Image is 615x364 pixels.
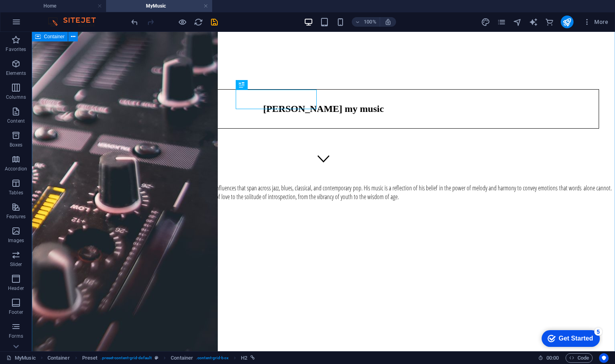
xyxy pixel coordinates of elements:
p: Tables [9,190,23,196]
button: text_generator [529,17,538,27]
p: Features [6,213,26,220]
div: Get Started [24,9,58,16]
p: Images [8,237,24,244]
nav: breadcrumb [47,353,255,363]
i: AI Writer [529,18,538,27]
span: Click to select. Double-click to edit [171,353,193,363]
span: : [552,355,553,361]
p: Slider [10,261,22,268]
p: Header [8,285,24,292]
p: Columns [6,94,26,100]
button: reload [193,17,203,27]
i: Publish [562,18,572,27]
i: Pages (Ctrl+Alt+S) [497,18,506,27]
a: Click to cancel selection. Double-click to open Pages [6,353,36,363]
button: 100% [352,17,380,27]
p: Boxes [10,142,23,148]
button: commerce [545,17,554,27]
p: Footer [9,309,23,315]
p: Content [7,118,25,124]
span: 00 00 [546,353,559,363]
span: Click to select. Double-click to edit [82,353,98,363]
i: This element is linked [250,356,255,360]
button: navigator [513,17,522,27]
p: Elements [6,70,26,76]
button: Code [566,353,593,363]
button: publish [561,16,574,28]
p: Forms [9,333,23,339]
i: Save (Ctrl+S) [210,18,219,27]
div: 5 [59,2,67,10]
button: save [209,17,219,27]
span: Container [44,34,65,39]
i: On resize automatically adjust zoom level to fit chosen device. [384,18,392,25]
span: . content-grid-box [196,353,229,363]
button: undo [130,17,139,27]
h6: Session time [538,353,559,363]
button: pages [497,17,507,27]
div: Get Started 5 items remaining, 0% complete [6,4,65,21]
span: Code [569,353,589,363]
i: This element is a customizable preset [155,356,158,360]
h4: MyMusic [106,2,212,10]
button: design [481,17,491,27]
button: Click here to leave preview mode and continue editing [177,17,187,27]
i: Design (Ctrl+Alt+Y) [481,18,490,27]
span: More [583,18,608,26]
button: More [580,16,611,28]
i: Reload page [194,18,203,27]
i: Navigator [513,18,522,27]
i: Commerce [545,18,554,27]
button: Usercentrics [599,353,609,363]
h6: 100% [364,17,376,27]
i: Undo: Change link (Ctrl+Z) [130,18,139,27]
span: . preset-content-grid-default [101,353,152,363]
span: Click to select. Double-click to edit [47,353,70,363]
img: Editor Logo [46,17,106,27]
span: Click to select. Double-click to edit [241,353,247,363]
p: Accordion [5,166,27,172]
p: Favorites [6,46,26,53]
